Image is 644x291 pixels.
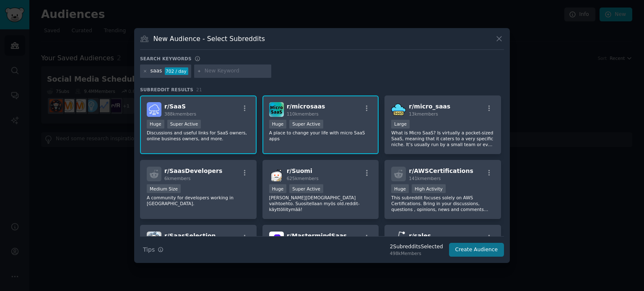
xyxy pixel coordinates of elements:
div: 498k Members [390,250,443,256]
p: [PERSON_NAME][DEMOGRAPHIC_DATA] vaihtoehto. Suositellaan myös old.reddit-käyttöliitymää! [269,195,372,212]
div: saas [151,67,162,75]
img: sales [391,232,406,246]
span: r/ microsaas [287,103,325,110]
p: Discussions and useful links for SaaS owners, online business owners, and more. [147,130,250,142]
img: SaasSelection [147,232,161,246]
p: A place to change your life with micro SaaS apps [269,130,372,142]
span: 388k members [164,111,196,116]
span: r/ SaasDevelopers [164,167,222,174]
span: Tips [143,245,155,254]
span: 6k members [164,176,191,181]
span: 13k members [409,111,438,116]
img: Suomi [269,167,284,181]
div: 702 / day [165,67,188,75]
div: Super Active [167,120,201,129]
img: microsaas [269,102,284,117]
span: r/ Suomi [287,167,312,174]
div: High Activity [412,184,446,193]
span: 21 [196,87,202,92]
span: 110k members [287,111,319,116]
span: 625k members [287,176,319,181]
h3: Search keywords [140,56,192,62]
p: What is Micro SaaS? Is virtually a pocket-sized SaaS, meaning that it caters to a very specific n... [391,130,494,147]
h3: New Audience - Select Subreddits [153,34,265,43]
button: Create Audience [449,243,504,257]
div: 2 Subreddit s Selected [390,243,443,251]
span: 141k members [409,176,441,181]
p: This subreddit focuses solely on AWS Certifications. Bring in your discussions, questions , opini... [391,195,494,212]
input: New Keyword [205,67,268,75]
img: SaaS [147,102,161,117]
span: r/ sales [409,232,431,239]
div: Huge [269,120,287,129]
span: r/ AWSCertifications [409,167,473,174]
span: r/ micro_saas [409,103,450,110]
button: Tips [140,242,166,257]
span: r/ SaasSelection [164,232,216,239]
span: Subreddit Results [140,87,193,93]
div: Super Active [289,184,323,193]
div: Huge [147,120,164,129]
div: Super Active [289,120,323,129]
p: A community for developers working in [GEOGRAPHIC_DATA]. [147,195,250,206]
span: r/ SaaS [164,103,186,110]
div: Huge [391,184,409,193]
img: MastermindSaas [269,232,284,246]
div: Huge [269,184,287,193]
img: micro_saas [391,102,406,117]
span: r/ MastermindSaas [287,232,347,239]
div: Large [391,120,410,129]
div: Medium Size [147,184,181,193]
